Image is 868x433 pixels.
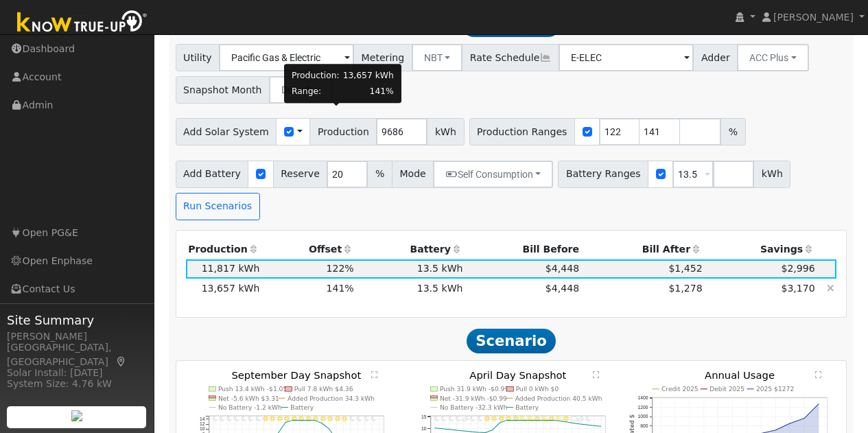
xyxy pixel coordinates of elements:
[218,403,282,411] text: No Battery -1.2 kWh
[392,161,434,188] span: Mode
[720,118,745,145] span: %
[582,240,705,259] th: Bill After
[115,356,128,367] a: Map
[219,44,354,71] input: Select a Utility
[335,416,340,421] i: 5PM - Clear
[290,403,314,411] text: Battery
[705,369,775,381] text: Annual Usage
[309,118,377,145] span: Production
[176,44,220,71] span: Utility
[291,85,340,99] td: Range:
[421,426,427,431] text: 10
[556,416,563,421] i: 5PM - PartlyCloudy
[262,240,356,259] th: Offset
[513,419,515,421] circle: onclick=""
[356,279,465,298] td: 13.5 kWh
[327,416,333,421] i: 4PM - Clear
[515,395,602,402] text: Added Production 40.5 kWh
[427,118,464,145] span: kWh
[10,8,154,38] img: Know True-Up
[285,421,287,423] circle: onclick=""
[242,416,246,421] i: 4AM - Clear
[220,416,224,421] i: 1AM - Clear
[326,283,353,294] span: 141%
[753,161,790,188] span: kWh
[270,416,275,421] i: 8AM - Clear
[760,244,803,255] span: Savings
[527,416,535,421] i: 1PM - PartlyCloudy
[815,371,821,378] text: 
[372,416,376,421] i: 10PM - Clear
[519,416,527,421] i: 12PM - PartlyCloudy
[364,416,368,421] i: 9PM - Clear
[440,403,508,411] text: No Battery -32.3 kWh
[463,430,465,432] circle: onclick=""
[570,416,578,421] i: 7PM - MostlyCloudy
[499,422,501,424] circle: onclick=""
[586,416,590,421] i: 9PM - MostlyClear
[572,422,574,424] circle: onclick=""
[342,69,395,82] td: 13,657 kWh
[441,416,445,421] i: 1AM - MostlyClear
[469,118,575,145] span: Production Ranges
[262,416,268,421] i: 7AM - Clear
[661,385,699,393] text: Credit 2025
[421,414,427,419] text: 15
[516,385,559,393] text: Pull 0 kWh $0
[7,377,147,391] div: System Size: 4.76 kW
[7,340,147,369] div: [GEOGRAPHIC_DATA], [GEOGRAPHIC_DATA]
[638,405,648,410] text: 1200
[593,425,595,427] circle: onclick=""
[200,426,205,431] text: 10
[804,417,806,419] circle: onclick=""
[434,427,436,429] circle: onclick=""
[578,416,585,421] i: 8PM - PartlyCloudy
[513,416,519,421] i: 11AM - MostlyClear
[594,371,600,378] text: 
[546,283,579,294] span: $4,448
[200,421,205,426] text: 12
[543,419,545,421] circle: onclick=""
[640,423,648,428] text: 800
[492,429,494,431] circle: onclick=""
[356,240,465,259] th: Battery
[775,429,777,431] circle: onclick=""
[313,416,318,421] i: 2PM - Clear
[456,430,458,432] circle: onclick=""
[7,366,147,380] div: Solar Install: [DATE]
[668,283,702,294] span: $1,278
[234,416,238,421] i: 3AM - Clear
[827,283,834,294] a: Hide scenario
[756,385,794,393] text: 2025 $1272
[441,428,443,430] circle: onclick=""
[478,416,482,421] i: 6AM - MostlyClear
[491,416,497,421] i: 8AM - Clear
[342,416,347,421] i: 6PM - Clear
[328,428,330,430] circle: onclick=""
[291,69,340,82] td: Production:
[186,279,262,298] td: 13,657 kWh
[465,240,582,259] th: Bill Before
[470,431,472,433] circle: onclick=""
[638,414,648,419] text: 1000
[789,423,791,425] circle: onclick=""
[213,416,217,421] i: 12AM - Clear
[469,369,567,381] text: April Day Snapshot
[528,419,530,421] circle: onclick=""
[298,416,304,421] i: 12PM - Clear
[564,416,570,421] i: 6PM - MostlyClear
[535,416,541,421] i: 2PM - MostlyClear
[288,395,375,402] text: Added Production 34.3 kWh
[176,193,260,220] button: Run Scenarios
[550,416,555,421] i: 4PM - MostlyClear
[600,425,602,428] circle: onclick=""
[176,161,249,188] span: Add Battery
[186,240,262,259] th: Production
[218,395,279,402] text: Net -5.6 kWh $3.31
[499,416,504,421] i: 9AM - Clear
[218,385,288,393] text: Push 13.4 kWh -$1.05
[356,259,465,279] td: 13.5 kWh
[7,329,147,344] div: [PERSON_NAME]
[412,44,463,71] button: NBT
[559,44,694,71] input: Select a Rate Schedule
